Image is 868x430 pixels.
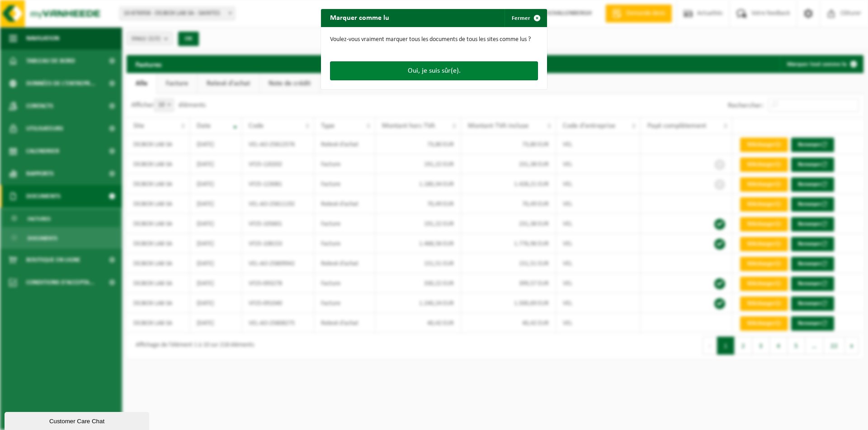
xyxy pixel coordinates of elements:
[330,61,538,80] button: Oui, je suis sûr(e).
[5,410,151,430] iframe: chat widget
[505,9,546,27] button: Fermer
[321,9,398,26] h2: Marquer comme lu
[330,36,538,43] p: Voulez-vous vraiment marquer tous les documents de tous les sites comme lus ?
